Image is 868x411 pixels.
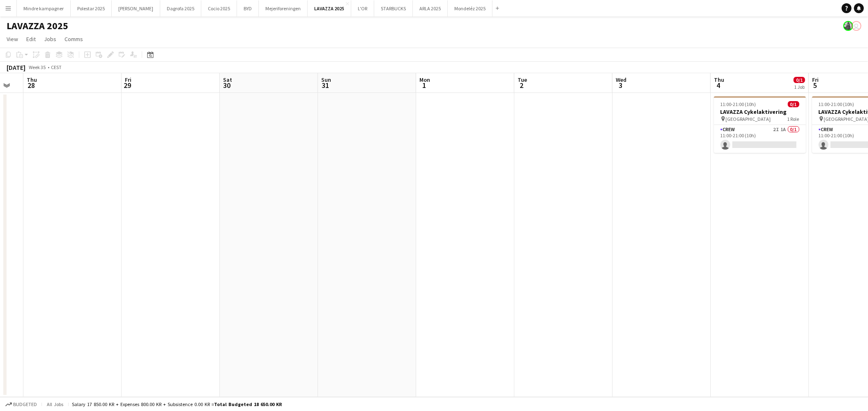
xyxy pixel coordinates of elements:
[27,76,37,83] span: Thu
[7,35,18,43] span: View
[7,63,25,72] div: [DATE]
[714,96,806,153] app-job-card: 11:00-21:00 (10h)0/1LAVAZZA Cykelaktivering [GEOGRAPHIC_DATA]1 RoleCrew2I1A0/111:00-21:00 (10h)
[714,108,806,115] h3: LAVAZZA Cykelaktivering
[374,0,413,16] button: STARBUCKS
[788,101,799,107] span: 0/1
[787,116,799,122] span: 1 Role
[51,64,62,70] div: CEST
[713,81,724,90] span: 4
[812,76,819,83] span: Fri
[71,0,112,16] button: Polestar 2025
[41,34,60,44] a: Jobs
[201,0,237,16] button: Cocio 2025
[321,76,331,83] span: Sun
[222,81,232,90] span: 30
[448,0,493,16] button: Mondeléz 2025
[616,76,626,83] span: Wed
[811,81,819,90] span: 5
[714,76,724,83] span: Thu
[26,35,36,43] span: Edit
[44,35,56,43] span: Jobs
[223,76,232,83] span: Sat
[794,84,805,90] div: 1 Job
[726,116,771,122] span: [GEOGRAPHIC_DATA]
[72,401,282,407] div: Salary 17 850.00 KR + Expenses 800.00 KR + Subsistence 0.00 KR =
[25,81,37,90] span: 28
[418,81,430,90] span: 1
[819,101,854,107] span: 11:00-21:00 (10h)
[61,34,86,44] a: Comms
[112,0,160,16] button: [PERSON_NAME]
[4,400,38,409] button: Budgeted
[320,81,331,90] span: 31
[17,0,71,16] button: Mindre kampagner
[516,81,527,90] span: 2
[125,76,131,83] span: Fri
[419,76,430,83] span: Mon
[124,81,131,90] span: 29
[23,34,39,44] a: Edit
[160,0,201,16] button: Dagrofa 2025
[843,21,853,31] app-user-avatar: Mia Tidemann
[714,125,806,153] app-card-role: Crew2I1A0/111:00-21:00 (10h)
[308,0,351,16] button: LAVAZZA 2025
[351,0,374,16] button: L'OR
[3,34,21,44] a: View
[721,101,756,107] span: 11:00-21:00 (10h)
[852,21,861,31] app-user-avatar: Amalie Toftgaard
[214,401,282,407] span: Total Budgeted 18 650.00 KR
[237,0,259,16] button: BYD
[45,401,65,407] span: All jobs
[794,77,805,83] span: 0/1
[615,81,626,90] span: 3
[27,64,48,70] span: Week 35
[259,0,308,16] button: Mejeriforeningen
[413,0,448,16] button: ARLA 2025
[64,35,83,43] span: Comms
[518,76,527,83] span: Tue
[13,402,37,407] span: Budgeted
[7,20,68,32] h1: LAVAZZA 2025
